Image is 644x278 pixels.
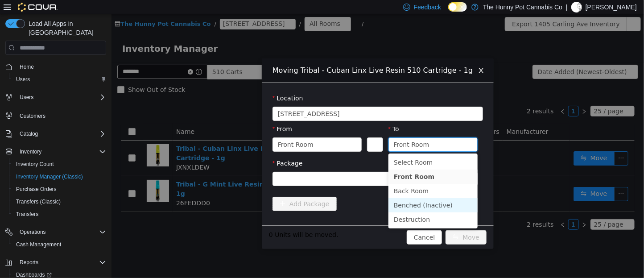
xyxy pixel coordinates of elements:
[16,257,106,268] span: Reports
[20,94,33,101] span: Users
[566,2,568,12] p: |
[16,92,37,103] button: Users
[334,216,375,231] button: icon: swapMove
[357,45,382,70] button: Close
[16,211,38,218] span: Transfers
[277,112,288,119] label: To
[161,52,372,62] div: Moving Tribal - Cuban Linx Live Resin 510 Cartridge - 1g
[2,256,110,269] button: Reports
[2,226,110,238] button: Operations
[2,91,110,104] button: Users
[16,146,45,157] button: Inventory
[20,148,41,155] span: Inventory
[12,184,60,195] a: Purchase Orders
[361,97,366,104] i: icon: down
[12,184,106,195] span: Purchase Orders
[16,129,41,139] button: Catalog
[9,158,110,170] button: Inventory Count
[277,141,366,156] li: Select Room
[12,209,106,220] span: Transfers
[277,170,366,184] li: Back Room
[16,257,42,268] button: Reports
[161,112,181,119] label: From
[16,111,49,121] a: Customers
[166,124,202,137] div: Front Room
[12,196,106,207] span: Transfers (Classic)
[161,146,191,153] label: Package
[20,130,38,137] span: Catalog
[166,93,228,107] span: 1405 Carling Ave
[12,239,106,250] span: Cash Management
[9,183,110,195] button: Purchase Orders
[2,60,110,73] button: Home
[12,196,64,207] a: Transfers (Classic)
[16,241,61,248] span: Cash Management
[12,171,87,182] a: Inventory Manager (Classic)
[12,171,106,182] span: Inventory Manager (Classic)
[25,19,106,37] span: Load All Apps in [GEOGRAPHIC_DATA]
[239,128,245,134] i: icon: down
[355,128,361,134] i: icon: down
[16,186,57,193] span: Purchase Orders
[586,2,637,12] p: [PERSON_NAME]
[256,124,271,138] button: Swap
[16,198,61,205] span: Transfers (Classic)
[295,216,330,231] button: Cancel
[414,3,441,12] span: Feedback
[9,170,110,183] button: Inventory Manager (Classic)
[9,73,110,86] button: Users
[16,61,106,72] span: Home
[16,62,37,72] a: Home
[448,2,467,12] input: Dark Mode
[12,74,33,85] a: Users
[157,216,227,226] span: 0 Units will be moved.
[571,2,582,12] div: Marcus Lautenbach
[16,173,83,180] span: Inventory Manager (Classic)
[282,124,318,137] div: Front Room
[16,146,106,157] span: Inventory
[2,128,110,140] button: Catalog
[16,92,106,103] span: Users
[9,238,110,251] button: Cash Management
[16,110,106,121] span: Customers
[2,109,110,122] button: Customers
[12,239,65,250] a: Cash Management
[277,156,366,170] li: Front Room
[161,183,225,197] button: icon: plusAdd Package
[16,76,30,83] span: Users
[12,74,106,85] span: Users
[2,145,110,158] button: Inventory
[366,53,373,60] i: icon: close
[20,228,46,236] span: Operations
[18,3,58,12] img: Cova
[16,227,50,237] button: Operations
[20,259,38,266] span: Reports
[12,159,106,170] span: Inventory Count
[12,159,58,170] a: Inventory Count
[9,195,110,208] button: Transfers (Classic)
[9,208,110,220] button: Transfers
[483,2,562,12] p: The Hunny Pot Cannabis Co
[161,81,192,88] label: Location
[12,209,42,220] a: Transfers
[20,63,34,71] span: Home
[277,184,366,199] li: Benched (Inactive)
[16,129,106,139] span: Catalog
[16,227,106,237] span: Operations
[16,161,54,168] span: Inventory Count
[277,199,366,213] li: Destruction
[20,112,45,120] span: Customers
